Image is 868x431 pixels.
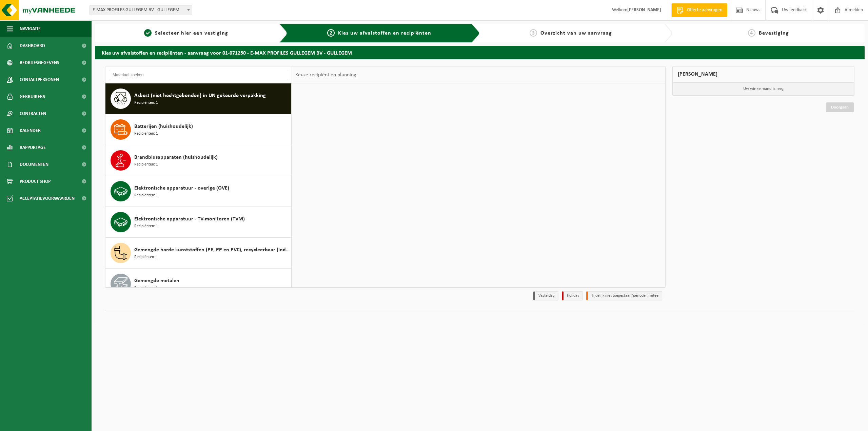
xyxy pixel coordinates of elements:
span: Brandblusapparaten (huishoudelijk) [134,153,218,161]
span: Navigatie [20,20,41,37]
span: Elektronische apparatuur - overige (OVE) [134,184,229,192]
button: Elektronische apparatuur - TV-monitoren (TVM) Recipiënten: 1 [105,207,292,238]
span: Contactpersonen [20,71,59,88]
a: Offerte aanvragen [671,3,727,17]
li: Vaste dag [533,291,558,300]
li: Tijdelijk niet toegestaan/période limitée [586,291,662,300]
span: Recipiënten: 1 [134,285,158,291]
span: Offerte aanvragen [685,7,724,14]
span: Documenten [20,156,48,173]
span: E-MAX PROFILES GULLEGEM BV - GULLEGEM [90,5,192,15]
span: Batterijen (huishoudelijk) [134,122,193,131]
span: Recipiënten: 1 [134,192,158,199]
span: Gebruikers [20,88,45,105]
button: Brandblusapparaten (huishoudelijk) Recipiënten: 1 [105,145,292,176]
span: Overzicht van uw aanvraag [540,31,612,36]
span: Gemengde metalen [134,277,179,285]
p: Uw winkelmand is leeg [673,82,854,95]
span: Bedrijfsgegevens [20,54,59,71]
span: Recipiënten: 1 [134,161,158,168]
span: E-MAX PROFILES GULLEGEM BV - GULLEGEM [90,5,192,15]
span: 2 [327,29,335,37]
span: Product Shop [20,173,51,190]
span: Elektronische apparatuur - TV-monitoren (TVM) [134,215,245,223]
span: Asbest (niet hechtgebonden) in UN gekeurde verpakking [134,92,266,100]
span: Recipiënten: 1 [134,223,158,230]
div: [PERSON_NAME] [672,66,855,82]
strong: [PERSON_NAME] [627,7,661,13]
span: Rapportage [20,139,46,156]
span: Contracten [20,105,46,122]
button: Gemengde metalen Recipiënten: 1 [105,269,292,299]
span: Recipiënten: 1 [134,131,158,137]
li: Holiday [562,291,583,300]
span: Acceptatievoorwaarden [20,190,75,207]
h2: Kies uw afvalstoffen en recipiënten - aanvraag voor 01-071250 - E-MAX PROFILES GULLEGEM BV - GULL... [95,46,865,59]
span: Dashboard [20,37,45,54]
button: Asbest (niet hechtgebonden) in UN gekeurde verpakking Recipiënten: 1 [105,83,292,114]
div: Keuze recipiënt en planning [292,66,360,83]
input: Materiaal zoeken [109,70,288,80]
span: Kalender [20,122,41,139]
span: 4 [748,29,755,37]
button: Gemengde harde kunststoffen (PE, PP en PVC), recycleerbaar (industrieel) Recipiënten: 1 [105,238,292,269]
a: Doorgaan [826,102,854,112]
button: Elektronische apparatuur - overige (OVE) Recipiënten: 1 [105,176,292,207]
span: Bevestiging [759,31,789,36]
span: Gemengde harde kunststoffen (PE, PP en PVC), recycleerbaar (industrieel) [134,246,290,254]
a: 1Selecteer hier een vestiging [98,29,274,37]
span: Selecteer hier een vestiging [155,31,228,36]
button: Batterijen (huishoudelijk) Recipiënten: 1 [105,114,292,145]
span: 1 [144,29,152,37]
span: Recipiënten: 1 [134,100,158,106]
span: Recipiënten: 1 [134,254,158,260]
span: Kies uw afvalstoffen en recipiënten [338,31,431,36]
span: 3 [530,29,537,37]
